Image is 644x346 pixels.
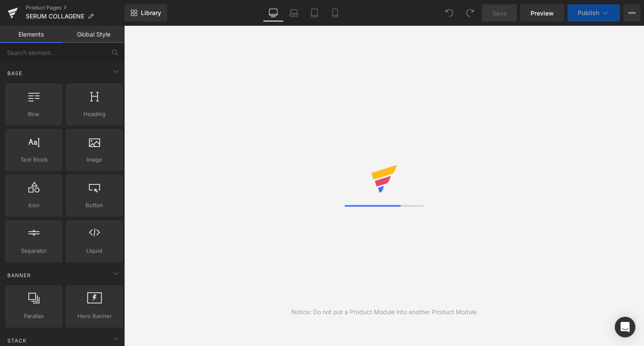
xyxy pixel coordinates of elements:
span: Library [141,9,161,17]
span: Base [6,69,23,77]
span: Publish [578,9,599,16]
span: Save [492,9,507,18]
span: Row [8,110,60,119]
a: Laptop [284,4,304,21]
a: Mobile [325,4,345,21]
span: Preview [531,9,554,18]
div: Open Intercom Messenger [615,317,635,337]
span: Image [68,155,120,164]
a: Preview [520,4,564,21]
span: Button [68,201,120,210]
span: Heading [68,110,120,119]
a: Desktop [263,4,284,21]
a: Product Pages [26,4,125,11]
span: Liquid [68,246,120,255]
button: Undo [441,4,458,21]
span: Banner [6,271,32,279]
a: Global Style [62,26,125,43]
span: Text Block [8,155,60,164]
span: Parallax [8,312,60,321]
div: Notice: Do not put a Product Module into another Product Module [291,307,477,317]
span: Icon [8,201,60,210]
span: Hero Banner [68,312,120,321]
span: Separator [8,246,60,255]
span: Stack [6,337,27,345]
a: New Library [125,4,167,21]
button: More [623,4,641,21]
span: SERUM COLLAGENE [26,13,84,20]
a: Tablet [304,4,325,21]
button: Publish [568,4,620,21]
button: Redo [461,4,479,21]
